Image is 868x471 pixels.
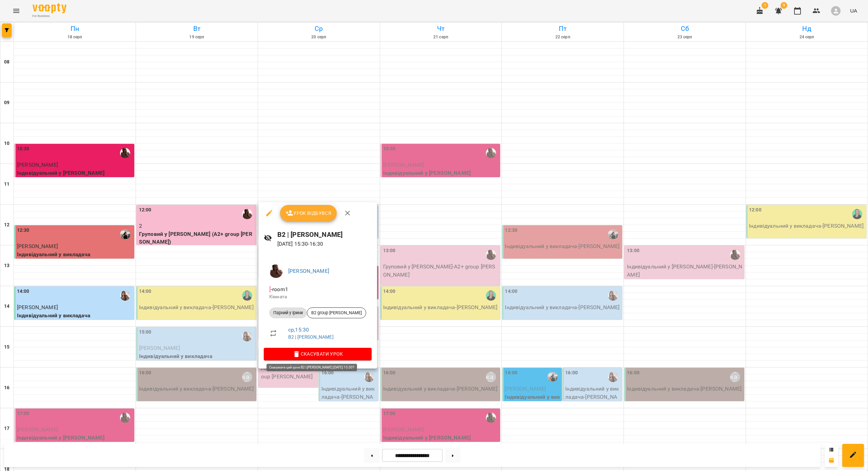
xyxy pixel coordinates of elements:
button: Урок відбувся [280,205,337,221]
a: B2 | [PERSON_NAME] [288,334,334,340]
span: Парний у Ірини [269,310,307,316]
h6: B2 | [PERSON_NAME] [277,229,372,240]
img: 3c9324ac2b6f4726937e6d6256b13e9c.jpeg [269,264,283,278]
span: Урок відбувся [285,209,332,217]
span: Скасувати Урок [269,350,366,358]
a: [PERSON_NAME] [288,268,329,274]
div: B2 group [PERSON_NAME] [307,307,366,318]
button: Скасувати Урок [264,348,372,360]
span: - room1 [269,286,290,293]
span: B2 group [PERSON_NAME] [307,310,366,316]
p: Кімната [269,294,366,300]
a: ср , 15:30 [288,326,309,333]
p: [DATE] 15:30 - 16:30 [277,240,372,248]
